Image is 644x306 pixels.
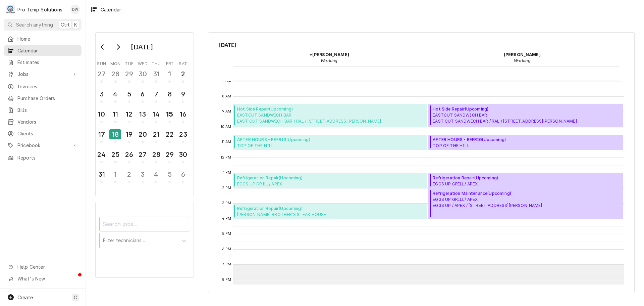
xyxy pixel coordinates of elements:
[433,106,577,112] span: Hot Side Repair ( Upcoming )
[138,109,148,119] div: 13
[128,41,155,53] div: [DATE]
[151,169,161,179] div: 4
[433,196,542,209] span: EGGS UP GRILL/ APEX EGGS UP / APEX / [STREET_ADDRESS][PERSON_NAME]
[151,69,161,79] div: 31
[514,58,531,63] em: Working
[220,231,233,236] span: 5 PM
[17,71,68,78] span: Jobs
[233,49,426,66] div: *Kevin Williams - Working
[220,216,233,221] span: 4 PM
[4,128,82,139] a: Clients
[124,69,135,79] div: 29
[99,217,190,231] input: Search jobs...
[124,149,135,160] div: 26
[17,130,78,137] span: Clients
[433,143,525,148] span: TOP OF THE HILL [PERSON_NAME]- ChHill / [STREET_ADDRESS]
[110,149,120,160] div: 25
[99,211,190,255] div: Calendar Filters
[108,59,122,67] th: Monday
[237,143,329,148] span: TOP OF THE HILL [PERSON_NAME]- ChHill / [STREET_ADDRESS]
[110,89,120,99] div: 4
[96,169,107,179] div: 31
[109,129,121,139] div: 18
[110,109,120,119] div: 11
[17,275,77,282] span: What's New
[4,104,82,116] a: Bills
[110,169,120,179] div: 1
[233,204,427,219] div: Refrigeration Repair(Upcoming)[PERSON_NAME] BROTHER'S STEAK HOUSE[PERSON_NAME] BROS / DUR / [STRE...
[124,89,135,99] div: 5
[70,5,80,14] div: Dana Williams's Avatar
[95,59,108,67] th: Sunday
[178,69,188,79] div: 2
[428,173,623,188] div: [Service] Refrigeration Repair EGGS UP GRILL/ APEX EGGS UP / APEX / 1421 Kelly Rd, Apex, NC 27502...
[428,104,623,127] div: Hot Side Repair(Upcoming)EASTCUT SANDWICH BAREAST CUT SANDWICH BAR / RAL / [STREET_ADDRESS][PERSO...
[150,59,163,67] th: Thursday
[220,247,233,252] span: 6 PM
[138,69,148,79] div: 30
[6,5,15,14] div: Pro Temp Solutions's Avatar
[178,89,188,99] div: 9
[426,49,619,66] div: Dakota Williams - Working
[237,212,373,217] span: [PERSON_NAME] BROTHER'S STEAK HOUSE [PERSON_NAME] BROS / DUR / [STREET_ADDRESS][PERSON_NAME]
[151,129,161,139] div: 21
[504,52,541,57] strong: [PERSON_NAME]
[4,81,82,92] a: Invoices
[233,104,427,127] div: Hot Side Repair(Upcoming)EASTCUT SANDWICH BAREAST CUT SANDWICH BAR / RAL / [STREET_ADDRESS][PERSO...
[17,118,78,125] span: Vendors
[4,152,82,163] a: Reports
[151,89,161,99] div: 7
[124,169,135,179] div: 2
[433,175,542,181] span: Refrigeration Repair ( Upcoming )
[96,89,107,99] div: 3
[61,21,69,28] span: Ctrl
[237,181,346,186] span: EGGS UP GRILL/ APEX EGGS UP / APEX / [STREET_ADDRESS][PERSON_NAME]
[309,52,349,57] strong: *[PERSON_NAME]
[17,142,68,149] span: Pricebook
[4,57,82,68] a: Estimates
[17,295,33,300] span: Create
[17,35,78,42] span: Home
[433,137,525,143] span: AFTER HOURS - REFRIG ( Upcoming )
[111,42,125,52] button: Go to next month
[17,106,78,114] span: Bills
[6,5,15,14] div: P
[233,173,427,188] div: Refrigeration Repair(Upcoming)EGGS UP GRILL/ APEXEGGS UP / APEX / [STREET_ADDRESS][PERSON_NAME]
[4,69,82,80] a: Go to Jobs
[178,109,188,119] div: 16
[220,109,233,114] span: 9 AM
[219,41,624,49] span: [DATE]
[4,45,82,56] a: Calendar
[237,206,373,212] span: Refrigeration Repair ( Upcoming )
[17,83,78,90] span: Invoices
[151,149,161,160] div: 28
[176,59,190,67] th: Saturday
[428,135,623,150] div: AFTER HOURS - REFRIG(Upcoming)TOP OF THE HILL[PERSON_NAME]- ChHill / [STREET_ADDRESS]
[17,263,77,270] span: Help Center
[164,169,175,179] div: 5
[433,112,577,124] span: EASTCUT SANDWICH BAR EAST CUT SANDWICH BAR / RAL / [STREET_ADDRESS][PERSON_NAME]
[221,170,233,175] span: 1 PM
[220,94,233,99] span: 8 AM
[138,149,148,160] div: 27
[138,129,148,139] div: 20
[110,69,120,79] div: 28
[321,58,337,63] em: Working
[4,261,82,272] a: Go to Help Center
[17,95,78,102] span: Purchase Orders
[96,42,109,52] button: Go to previous month
[164,109,175,119] div: 15
[164,129,175,139] div: 22
[164,69,175,79] div: 1
[221,78,233,84] span: 7 AM
[124,109,135,119] div: 12
[219,124,233,130] span: 10 AM
[4,116,82,127] a: Vendors
[237,137,329,143] span: AFTER HOURS - REFRIG ( Upcoming )
[138,89,148,99] div: 6
[74,294,77,301] span: C
[95,32,194,196] div: Calendar Day Picker
[428,104,623,127] div: [Service] Hot Side Repair EASTCUT SANDWICH BAR EAST CUT SANDWICH BAR / RAL / 1101 E Whitaker Mill...
[178,149,188,160] div: 30
[428,188,623,219] div: Refrigeration Maintenance(Upcoming)EGGS UP GRILL/ APEXEGGS UP / APEX / [STREET_ADDRESS][PERSON_NAME]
